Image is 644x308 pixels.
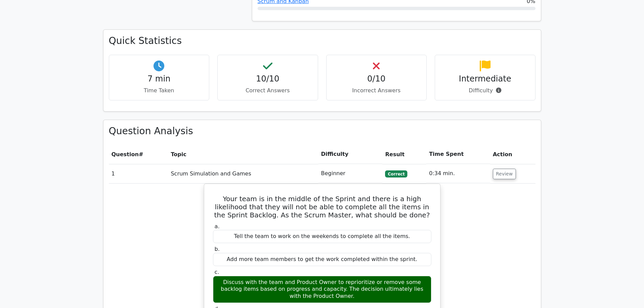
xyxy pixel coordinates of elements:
[213,253,431,266] div: Add more team members to get the work completed within the sprint.
[318,145,383,164] th: Difficulty
[115,87,204,95] p: Time Taken
[385,170,407,177] span: Correct
[318,164,383,183] td: Beginner
[115,74,204,84] h4: 7 min
[168,145,318,164] th: Topic
[109,125,535,137] h3: Question Analysis
[109,145,168,164] th: #
[440,74,530,84] h4: Intermediate
[168,164,318,183] td: Scrum Simulation and Games
[223,74,312,84] h4: 10/10
[212,195,432,219] h5: Your team is in the middle of the Sprint and there is a high likelihood that they will not be abl...
[440,87,530,95] p: Difficulty
[109,164,168,183] td: 1
[215,269,219,275] span: c.
[213,276,431,303] div: Discuss with the team and Product Owner to reprioritize or remove some backlog items based on pro...
[493,169,516,179] button: Review
[112,151,139,158] span: Question
[332,74,421,84] h4: 0/10
[490,145,535,164] th: Action
[213,230,431,243] div: Tell the team to work on the weekends to complete all the items.
[109,35,535,47] h3: Quick Statistics
[382,145,426,164] th: Result
[215,246,220,252] span: b.
[426,164,490,183] td: 0:34 min.
[223,87,312,95] p: Correct Answers
[215,223,220,230] span: a.
[332,87,421,95] p: Incorrect Answers
[426,145,490,164] th: Time Spent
